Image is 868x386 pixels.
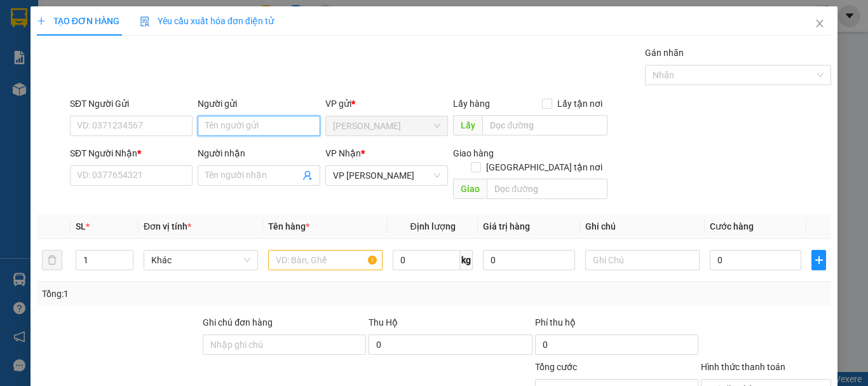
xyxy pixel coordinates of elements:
div: [PERSON_NAME] [11,11,112,39]
span: CR : [10,83,29,97]
input: Dọc đường [487,179,607,199]
input: Dọc đường [482,115,607,135]
span: Lấy hàng [453,99,490,109]
span: Lấy [453,115,482,135]
img: icon [140,17,150,27]
label: Hình thức thanh toán [701,362,785,372]
input: Ghi Chú [585,250,700,270]
span: [GEOGRAPHIC_DATA] tận nơi [481,160,607,174]
span: close [815,18,825,29]
input: Ghi chú đơn hàng [203,334,366,355]
button: delete [42,250,62,270]
th: Ghi chú [580,214,705,239]
span: Tổng cước [535,362,577,372]
div: SĐT Người Gửi [70,97,193,111]
label: Ghi chú đơn hàng [203,317,273,327]
div: VĂN [11,39,112,55]
label: Gán nhãn [645,48,684,58]
span: Nhận: [121,12,152,25]
div: Người nhận [198,146,320,160]
span: Thu Hộ [369,317,398,327]
span: Giao hàng [453,148,494,158]
span: Định lượng [410,221,455,231]
span: Giá trị hàng [483,221,530,231]
span: Yêu cầu xuất hóa đơn điện tử [140,16,274,26]
div: Người gửi [198,97,320,111]
span: SL [76,221,86,231]
span: Giao [453,179,487,199]
div: VP [PERSON_NAME] [121,11,224,41]
span: plus [812,255,825,265]
span: Gửi: [11,11,31,24]
div: 0869777458 [11,55,112,72]
span: user-add [302,170,313,181]
div: SĐT Người Nhận [70,146,193,160]
button: Close [802,6,837,42]
div: 0339284952 [121,57,224,74]
div: 40.000 [10,82,114,97]
span: Tên hàng [268,221,309,231]
span: TẠO ĐƠN HÀNG [37,16,119,26]
div: Phí thu hộ [535,315,698,334]
input: 0 [483,250,574,270]
button: plus [811,250,826,270]
input: VD: Bàn, Ghế [268,250,383,270]
span: VP Phan Rang [333,166,440,185]
span: plus [37,17,46,25]
span: kg [460,250,473,270]
span: Đơn vị tính [144,221,191,231]
span: Hồ Chí Minh [333,116,440,135]
span: Khác [151,251,250,270]
span: Lấy tận nơi [552,97,607,111]
span: Cước hàng [710,221,754,231]
div: NGỤ [121,41,224,57]
span: VP Nhận [325,148,361,158]
div: VP gửi [325,97,448,111]
div: Tổng: 1 [42,287,336,301]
